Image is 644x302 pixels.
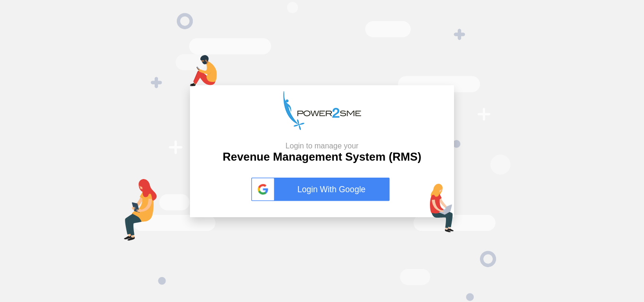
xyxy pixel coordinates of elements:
[190,55,217,86] img: mob-login.png
[124,179,157,241] img: tab-login.png
[248,168,396,211] button: Login With Google
[251,178,393,201] a: Login With Google
[283,91,361,130] img: p2s_logo.png
[223,141,421,150] small: Login to manage your
[223,141,421,164] h2: Revenue Management System (RMS)
[430,184,454,232] img: lap-login.png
